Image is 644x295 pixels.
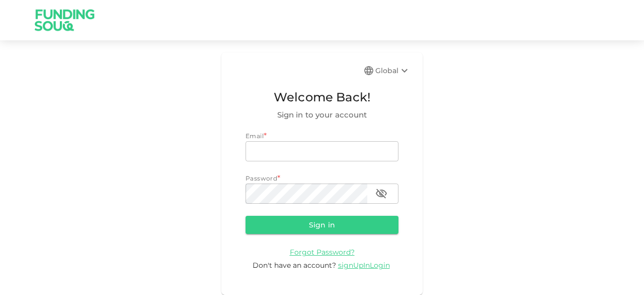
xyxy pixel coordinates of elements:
[290,248,355,257] span: Forgot Password?
[246,216,398,234] button: Sign in
[246,132,264,140] span: Email
[246,141,398,161] input: email
[246,184,367,204] input: password
[338,261,390,270] span: signUpInLogin
[253,261,336,270] span: Don't have an account?
[246,109,398,121] span: Sign in to your account
[375,65,411,77] div: Global
[290,247,355,257] a: Forgot Password?
[246,88,398,107] span: Welcome Back!
[246,174,277,182] span: Password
